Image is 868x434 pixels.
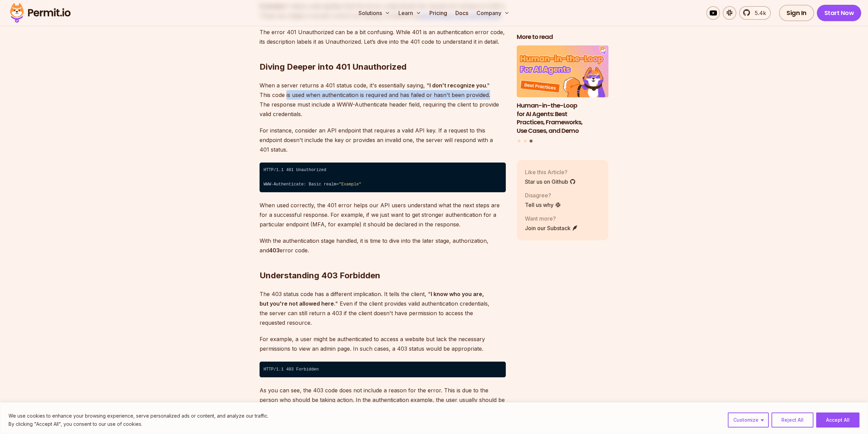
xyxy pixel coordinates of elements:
[517,33,609,41] h2: More to read
[260,289,506,327] p: The 403 status code has a different implication. It tells the client, " " Even if the client prov...
[525,191,561,199] p: Disagree?
[260,200,506,229] p: When used correctly, the 401 error helps our API users understand what the next steps are for a s...
[817,5,862,21] a: Start Now
[474,6,512,20] button: Company
[530,139,533,142] button: Go to slide 3
[260,27,506,46] p: The error 401 Unauthorized can be a bit confusing. While 401 is an authentication error code, its...
[779,5,814,21] a: Sign In
[260,126,506,154] p: For instance, consider an API endpoint that requires a valid API key. If a request to this endpoi...
[339,182,361,187] span: "Example"
[429,82,486,89] strong: I don’t recognize you
[517,45,609,135] li: 3 of 3
[260,236,506,255] p: With the authentication stage handled, it is time to dive into the later stage, authorization, an...
[517,101,609,135] h3: Human-in-the-Loop for AI Agents: Best Practices, Frameworks, Use Cases, and Demo
[728,412,769,428] button: Customize
[525,168,576,176] p: Like this Article?
[518,139,520,142] button: Go to slide 1
[517,45,609,143] div: Posts
[356,6,393,20] button: Solutions
[260,81,506,119] p: When a server returns a 401 status code, it's essentially saying, " ." This code is used when aut...
[9,420,268,428] p: By clicking "Accept All", you consent to our use of cookies.
[525,224,578,232] a: Join our Substack
[453,6,471,20] a: Docs
[427,6,450,20] a: Pricing
[739,6,771,20] a: 5.4k
[9,412,268,420] p: We use cookies to enhance your browsing experience, serve personalized ads or content, and analyz...
[396,6,424,20] button: Learn
[517,45,609,97] img: Human-in-the-Loop for AI Agents: Best Practices, Frameworks, Use Cases, and Demo
[525,214,578,222] p: Want more?
[525,200,561,209] a: Tell us why
[524,139,527,142] button: Go to slide 2
[525,177,576,185] a: Star us on Github
[771,412,813,428] button: Reject All
[260,334,506,353] p: For example, a user might be authenticated to access a website but lack the necessary permissions...
[260,34,506,72] h2: Diving Deeper into 401 Unauthorized
[517,45,609,135] a: Human-in-the-Loop for AI Agents: Best Practices, Frameworks, Use Cases, and DemoHuman-in-the-Loop...
[269,247,280,254] strong: 403
[751,9,766,17] span: 5.4k
[260,362,506,377] code: HTTP/1.1 403 Forbidden
[7,1,74,25] img: Permit logo
[260,243,506,281] h2: Understanding 403 Forbidden
[260,163,506,193] code: HTTP/1.1 401 Unauthorized ⁠ WWW-Authenticate: Basic realm=
[816,412,859,428] button: Accept All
